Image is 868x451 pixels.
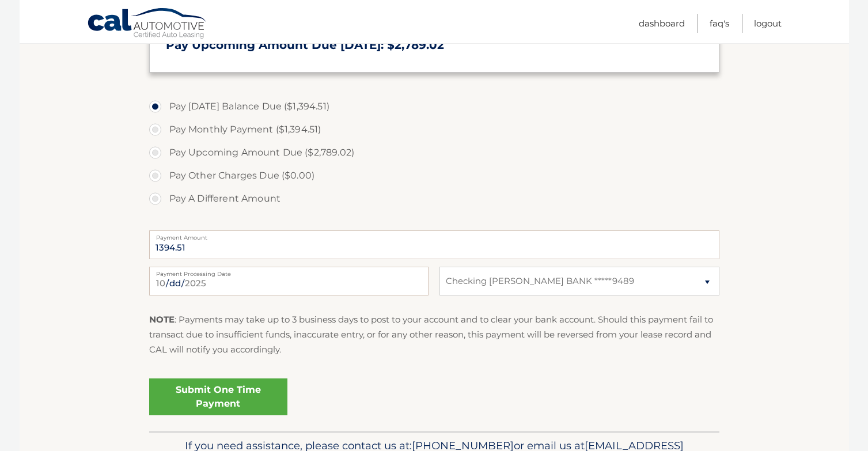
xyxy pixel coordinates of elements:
[87,7,208,41] a: Cal Automotive
[149,312,719,358] p: : Payments may take up to 3 business days to post to your account and to clear your bank account....
[149,378,287,415] a: Submit One Time Payment
[754,14,782,33] a: Logout
[149,267,429,295] input: Payment Date
[149,267,429,276] label: Payment Processing Date
[149,314,175,325] strong: NOTE
[149,118,719,141] label: Pay Monthly Payment ($1,394.51)
[639,14,685,33] a: Dashboard
[149,230,719,259] input: Payment Amount
[149,230,719,240] label: Payment Amount
[149,164,719,187] label: Pay Other Charges Due ($0.00)
[710,14,729,33] a: FAQ's
[149,141,719,164] label: Pay Upcoming Amount Due ($2,789.02)
[166,38,703,52] h3: Pay Upcoming Amount Due [DATE]: $2,789.02
[149,95,719,118] label: Pay [DATE] Balance Due ($1,394.51)
[149,187,719,210] label: Pay A Different Amount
